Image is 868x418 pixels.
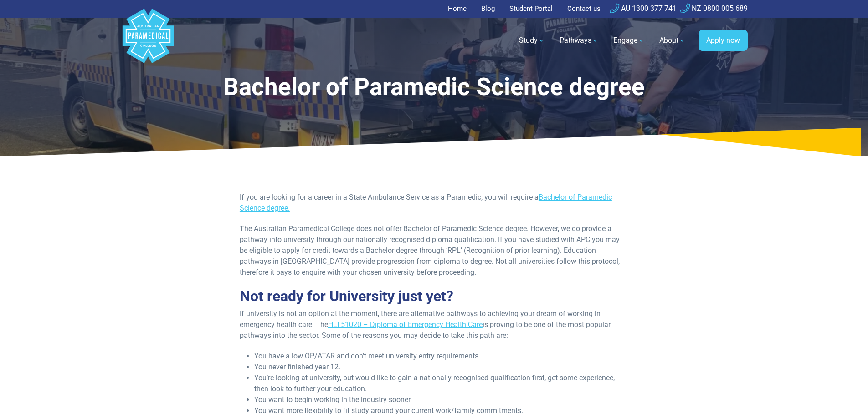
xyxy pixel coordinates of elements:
a: AU 1300 377 741 [610,4,677,13]
a: Study [514,28,550,53]
a: HLT51020 – Diploma of Emergency Health Care [328,320,483,329]
li: You have a low OP/ATAR and don’t meet university entry requirements. [254,351,628,362]
a: About [654,28,691,53]
li: You want more flexibility to fit study around your current work/family commitments. [254,405,628,416]
h1: Bachelor of Paramedic Science degree [199,73,669,101]
p: If university is not an option at the moment, there are alternative pathways to achieving your dr... [240,308,628,341]
a: Australian Paramedical College [121,18,175,64]
h2: Not ready for University just yet? [240,287,628,305]
a: Engage [608,28,650,53]
li: You want to begin working in the industry sooner. [254,394,628,405]
p: The Australian Paramedical College does not offer Bachelor of Paramedic Science degree. However, ... [240,223,628,278]
a: NZ 0800 005 689 [680,4,748,13]
a: Apply now [699,30,748,51]
li: You never finished year 12. [254,362,628,373]
a: Pathways [554,28,604,53]
p: If you are looking for a career in a State Ambulance Service as a Paramedic, you will require a [240,192,628,214]
li: You’re looking at university, but would like to gain a nationally recognised qualification first,... [254,373,628,394]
